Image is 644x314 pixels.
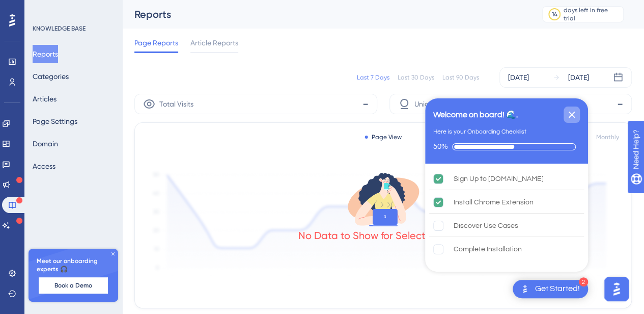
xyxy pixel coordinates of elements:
[429,168,584,190] div: Sign Up to UserGuiding.com is complete.
[568,71,589,84] div: [DATE]
[513,280,588,298] div: Open Get Started! checklist, remaining modules: 2
[519,283,531,295] img: launcher-image-alternative-text
[454,220,518,232] div: Discover Use Cases
[579,277,588,286] div: 2
[425,164,588,269] div: Checklist items
[414,98,462,110] span: Unique Visitors
[433,127,526,137] div: Here is your Onboarding Checklist
[429,191,584,214] div: Install Chrome Extension is complete.
[552,10,557,18] div: 14
[33,67,69,86] button: Categories
[442,73,479,82] div: Last 90 Days
[39,277,108,294] button: Book a Demo
[429,238,584,260] div: Complete Installation is incomplete.
[37,257,110,273] span: Meet our onboarding experts 🎧
[601,274,632,304] iframe: UserGuiding AI Assistant Launcher
[134,37,178,49] span: Page Reports
[454,173,544,185] div: Sign Up to [DOMAIN_NAME]
[433,142,448,151] div: 50%
[33,90,57,108] button: Articles
[24,3,64,15] span: Need Help?
[190,37,238,49] span: Article Reports
[398,73,434,82] div: Last 30 Days
[54,281,92,290] span: Book a Demo
[454,196,534,208] div: Install Chrome Extension
[159,98,193,110] span: Total Visits
[596,133,619,141] div: Monthly
[33,24,86,33] div: KNOWLEDGE BASE
[298,228,468,243] div: No Data to Show for Selected Dates
[33,112,77,130] button: Page Settings
[365,133,402,141] div: Page View
[134,7,517,21] div: Reports
[454,243,522,255] div: Complete Installation
[433,109,518,121] div: Welcome on board! 🌊.
[564,107,580,123] div: Close Checklist
[508,71,529,84] div: [DATE]
[33,135,58,153] button: Domain
[535,283,580,295] div: Get Started!
[33,157,55,175] button: Access
[357,73,389,82] div: Last 7 Days
[33,45,58,63] button: Reports
[362,96,369,112] span: -
[425,98,588,272] div: Checklist Container
[617,96,623,112] span: -
[429,215,584,237] div: Discover Use Cases is incomplete.
[564,6,620,22] div: days left in free trial
[433,142,580,151] div: Checklist progress: 50%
